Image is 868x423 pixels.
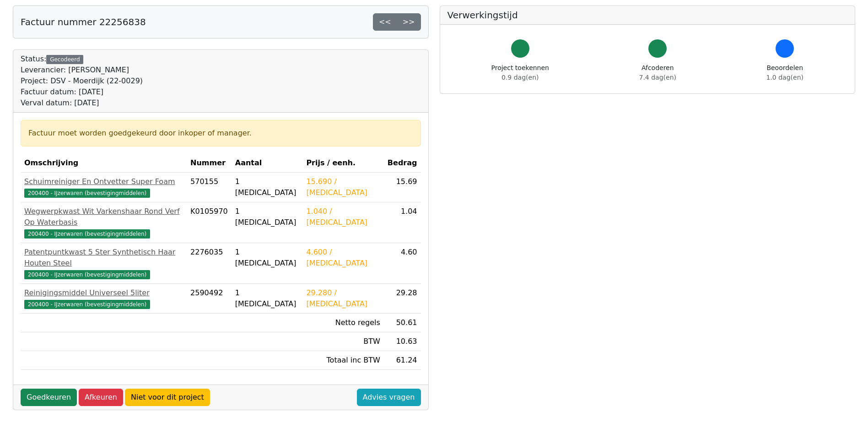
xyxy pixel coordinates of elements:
div: Project: DSV - Moerdijk (22-0029) [21,76,143,87]
span: 0.9 dag(en) [501,74,539,81]
div: Wegwerpkwast Wit Varkenshaar Rond Verf Op Waterbasis [24,206,183,228]
div: 4.600 / [MEDICAL_DATA] [306,247,380,269]
div: 1 [MEDICAL_DATA] [235,247,299,269]
td: Netto regels [302,314,383,332]
div: Factuur moet worden goedgekeurd door inkoper of manager. [28,128,413,139]
th: Aantal [232,154,303,173]
a: Niet voor dit project [125,389,210,406]
td: 570155 [187,173,232,202]
span: 200400 - IJzerwaren (bevestigingmiddelen) [24,300,150,309]
span: 200400 - IJzerwaren (bevestigingmiddelen) [24,189,150,198]
td: 15.69 [384,173,421,202]
td: 2276035 [187,243,232,284]
td: K0105970 [187,202,232,243]
div: 29.280 / [MEDICAL_DATA] [306,287,380,309]
span: 7.4 dag(en) [639,74,676,81]
a: << [373,13,397,31]
h5: Factuur nummer 22256838 [21,16,146,27]
div: Project toekennen [491,63,549,82]
td: 10.63 [384,332,421,351]
div: Patentpuntkwast 5 Ster Synthetisch Haar Houten Steel [24,247,183,269]
div: Reinigingsmiddel Universeel 5liter [24,287,183,298]
div: Factuur datum: [DATE] [21,87,143,98]
a: Patentpuntkwast 5 Ster Synthetisch Haar Houten Steel200400 - IJzerwaren (bevestigingmiddelen) [24,247,183,280]
div: 1 [MEDICAL_DATA] [235,206,299,228]
a: >> [397,13,421,31]
div: Verval datum: [DATE] [21,98,143,108]
a: Goedkeuren [21,389,77,406]
div: Beoordelen [766,63,803,82]
td: Totaal inc BTW [302,351,383,370]
div: Schuimreiniger En Ontvetter Super Foam [24,176,183,187]
td: 2590492 [187,284,232,314]
div: Afcoderen [639,63,676,82]
td: 4.60 [384,243,421,284]
td: 29.28 [384,284,421,314]
a: Wegwerpkwast Wit Varkenshaar Rond Verf Op Waterbasis200400 - IJzerwaren (bevestigingmiddelen) [24,206,183,239]
div: 1.040 / [MEDICAL_DATA] [306,206,380,228]
div: Gecodeerd [46,55,83,64]
a: Advies vragen [357,389,421,406]
span: 200400 - IJzerwaren (bevestigingmiddelen) [24,270,150,279]
td: 1.04 [384,202,421,243]
div: 15.690 / [MEDICAL_DATA] [306,176,380,198]
td: BTW [302,332,383,351]
div: Leverancier: [PERSON_NAME] [21,65,143,76]
a: Schuimreiniger En Ontvetter Super Foam200400 - IJzerwaren (bevestigingmiddelen) [24,176,183,198]
h5: Verwerkingstijd [447,10,848,21]
td: 50.61 [384,314,421,332]
span: 200400 - IJzerwaren (bevestigingmiddelen) [24,229,150,239]
div: 1 [MEDICAL_DATA] [235,287,299,309]
th: Omschrijving [21,154,187,173]
a: Reinigingsmiddel Universeel 5liter200400 - IJzerwaren (bevestigingmiddelen) [24,287,183,309]
td: 61.24 [384,351,421,370]
div: Status: [21,54,143,108]
th: Prijs / eenh. [302,154,383,173]
th: Bedrag [384,154,421,173]
th: Nummer [187,154,232,173]
div: 1 [MEDICAL_DATA] [235,176,299,198]
a: Afkeuren [79,389,123,406]
span: 1.0 dag(en) [766,74,803,81]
